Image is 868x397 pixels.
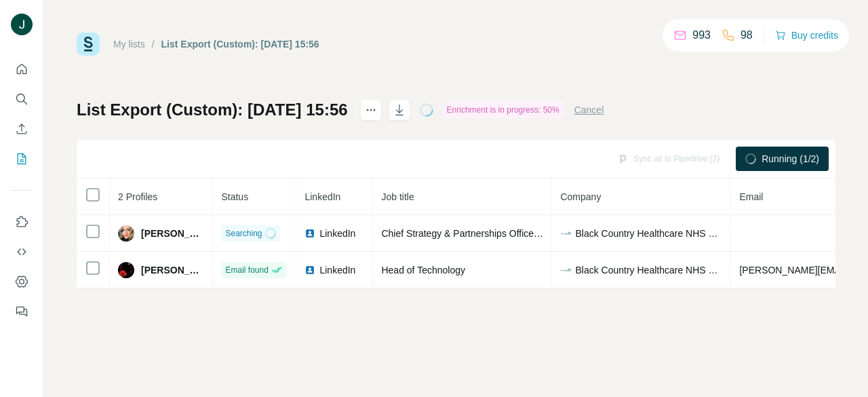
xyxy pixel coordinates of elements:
[304,191,340,202] span: LinkedIn
[560,191,601,202] span: Company
[739,191,763,202] span: Email
[560,228,571,239] img: company-logo
[574,103,604,117] button: Cancel
[118,225,134,242] img: Avatar
[161,37,319,51] div: List Export (Custom): [DATE] 15:56
[762,152,819,166] span: Running (1/2)
[381,265,465,276] span: Head of Technology
[360,99,382,121] button: actions
[381,191,414,202] span: Job title
[381,228,598,239] span: Chief Strategy & Partnerships Officer / Deputy CEO
[141,227,204,240] span: [PERSON_NAME]
[113,39,145,50] a: My lists
[152,37,155,51] li: /
[118,262,134,278] img: Avatar
[221,191,248,202] span: Status
[11,147,33,171] button: My lists
[11,210,33,234] button: Use Surfe on LinkedIn
[225,227,262,240] span: Searching
[575,227,722,240] span: Black Country Healthcare NHS Foundation Trust
[575,263,722,277] span: Black Country Healthcare NHS Foundation Trust
[304,228,315,239] img: LinkedIn logo
[11,57,33,81] button: Quick start
[741,27,753,43] p: 98
[225,264,268,276] span: Email found
[118,191,157,202] span: 2 Profiles
[11,269,33,294] button: Dashboard
[11,240,33,264] button: Use Surfe API
[77,99,348,121] h1: List Export (Custom): [DATE] 15:56
[560,265,571,276] img: company-logo
[319,227,355,240] span: LinkedIn
[11,87,33,111] button: Search
[77,33,100,56] img: Surfe Logo
[11,299,33,324] button: Feedback
[11,14,33,35] img: Avatar
[304,265,315,276] img: LinkedIn logo
[11,117,33,141] button: Enrich CSV
[775,26,838,45] button: Buy credits
[692,27,711,43] p: 993
[319,263,355,277] span: LinkedIn
[443,102,564,118] div: Enrichment is in progress: 50%
[141,263,204,277] span: [PERSON_NAME]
